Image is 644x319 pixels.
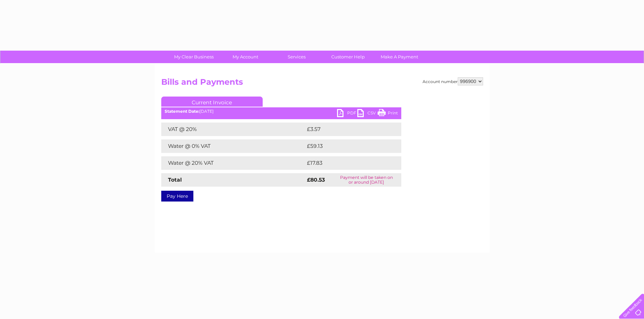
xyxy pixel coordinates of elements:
[217,51,273,63] a: My Account
[357,109,378,119] a: CSV
[423,77,483,85] div: Account number
[165,109,199,114] b: Statement Date:
[305,156,387,170] td: £17.83
[305,123,385,136] td: £3.57
[378,109,398,119] a: Print
[161,191,193,202] a: Pay Here
[307,177,325,183] strong: £80.53
[332,173,401,187] td: Payment will be taken on or around [DATE]
[161,156,305,170] td: Water @ 20% VAT
[166,51,222,63] a: My Clear Business
[161,139,305,153] td: Water @ 0% VAT
[161,97,263,107] a: Current Invoice
[305,139,387,153] td: £59.13
[161,77,483,90] h2: Bills and Payments
[161,123,305,136] td: VAT @ 20%
[269,51,325,63] a: Services
[168,177,182,183] strong: Total
[372,51,427,63] a: Make A Payment
[337,109,357,119] a: PDF
[320,51,376,63] a: Customer Help
[161,109,401,114] div: [DATE]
